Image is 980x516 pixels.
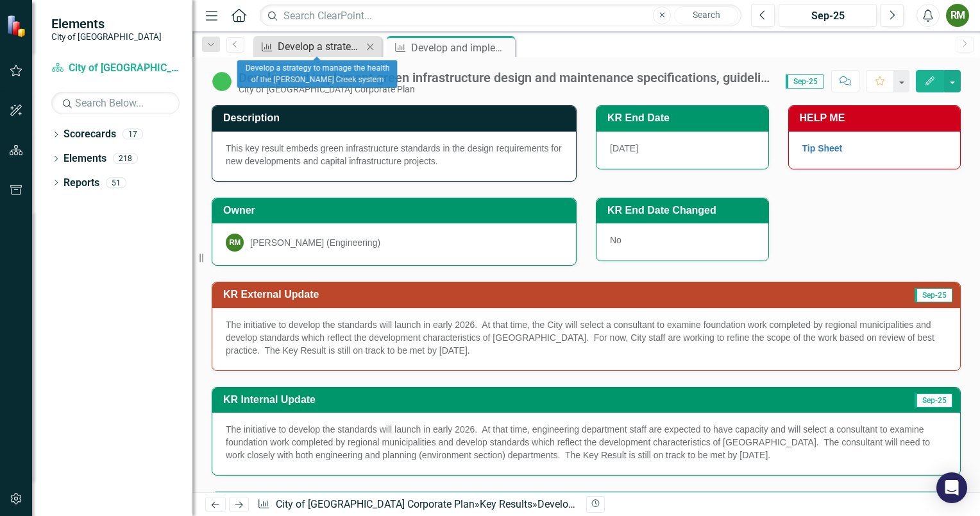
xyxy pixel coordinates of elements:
[915,288,952,302] span: Sep-25
[223,394,736,406] h3: KR Internal Update
[63,176,99,191] a: Reports
[674,6,738,24] button: Search
[257,497,577,512] div: » »
[693,10,720,20] span: Search
[610,143,638,153] span: [DATE]
[480,498,532,510] a: Key Results
[786,74,824,89] span: Sep-25
[257,39,362,55] a: Develop a strategy to manage the health of the [PERSON_NAME] Creek system
[6,15,29,37] img: ClearPoint Strategy
[226,318,947,357] p: The initiative to develop the standards will launch in early 2026. At that time, the City will se...
[278,39,362,55] div: Develop a strategy to manage the health of the [PERSON_NAME] Creek system
[51,16,162,31] span: Elements
[802,143,843,153] a: Tip Sheet
[226,234,244,252] div: RM
[63,127,116,142] a: Scorecards
[51,31,162,42] small: City of [GEOGRAPHIC_DATA]
[946,4,969,27] button: RM
[226,423,947,461] p: The initiative to develop the standards will launch in early 2026. At that time, engineering depa...
[106,177,126,188] div: 51
[212,71,232,92] img: In Progress
[783,8,872,24] div: Sep-25
[51,92,180,114] input: Search Below...
[122,129,143,140] div: 17
[63,151,106,166] a: Elements
[239,85,773,94] div: City of [GEOGRAPHIC_DATA] Corporate Plan
[226,143,562,166] span: This key result embeds green infrastructure standards in the design requirements for new developm...
[223,205,570,216] h3: Owner
[260,4,741,27] input: Search ClearPoint...
[936,472,967,503] div: Open Intercom Messenger
[223,289,742,300] h3: KR External Update
[239,71,773,85] div: Develop and implement green infrastructure design and maintenance specifications, guidelines, and...
[223,112,570,124] h3: Description
[610,235,621,245] span: No
[779,4,877,27] button: Sep-25
[237,60,398,88] div: Develop a strategy to manage the health of the [PERSON_NAME] Creek system
[800,112,954,124] h3: HELP ME
[113,153,138,164] div: 218
[51,61,180,76] a: City of [GEOGRAPHIC_DATA] Corporate Plan
[250,236,380,249] div: [PERSON_NAME] (Engineering)
[607,112,762,124] h3: KR End Date
[411,40,512,56] div: Develop and implement green infrastructure design and maintenance specifications, guidelines, and...
[607,205,762,216] h3: KR End Date Changed
[915,393,952,408] span: Sep-25
[276,498,475,510] a: City of [GEOGRAPHIC_DATA] Corporate Plan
